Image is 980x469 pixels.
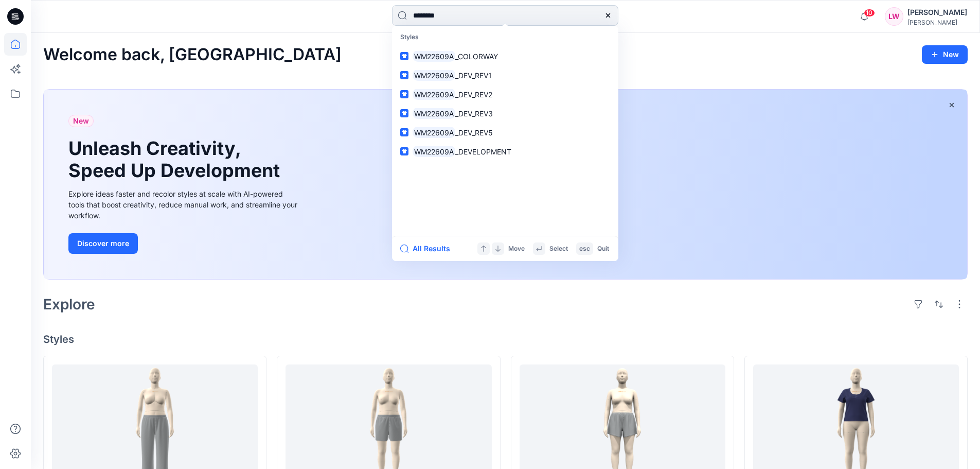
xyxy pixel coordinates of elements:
[413,108,455,119] mark: WM22609A
[508,244,525,254] p: Move
[455,109,493,118] span: _DEV_REV3
[413,146,455,158] mark: WM22609A
[413,89,455,100] mark: WM22609A
[597,244,609,254] p: Quit
[885,7,903,26] div: LW
[455,52,498,61] span: _COLORWAY
[394,28,616,47] p: Styles
[455,90,492,99] span: _DEV_REV2
[394,47,616,66] a: WM22609A_COLORWAY
[549,244,568,254] p: Select
[43,296,95,312] h2: Explore
[68,188,300,221] div: Explore ideas faster and recolor styles at scale with AI-powered tools that boost creativity, red...
[400,242,457,255] button: All Results
[394,85,616,104] a: WM22609A_DEV_REV2
[922,45,968,64] button: New
[68,137,284,182] h1: Unleash Creativity, Speed Up Development
[413,70,455,81] mark: WM22609A
[455,128,493,137] span: _DEV_REV5
[394,104,616,123] a: WM22609A_DEV_REV3
[394,123,616,142] a: WM22609A_DEV_REV5
[43,333,968,345] h4: Styles
[394,66,616,85] a: WM22609A_DEV_REV1
[413,50,455,62] mark: WM22609A
[68,233,138,254] button: Discover more
[413,127,455,138] mark: WM22609A
[864,9,875,17] span: 10
[455,147,511,156] span: _DEVELOPMENT
[68,233,300,254] a: Discover more
[455,71,492,80] span: _DEV_REV1
[907,6,967,19] div: [PERSON_NAME]
[73,115,89,127] span: New
[579,244,590,254] p: esc
[43,45,342,64] h2: Welcome back, [GEOGRAPHIC_DATA]
[394,142,616,161] a: WM22609A_DEVELOPMENT
[907,19,967,26] div: [PERSON_NAME]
